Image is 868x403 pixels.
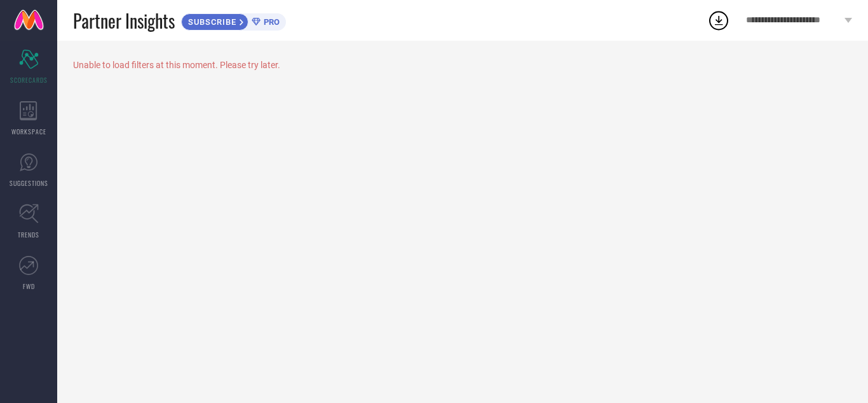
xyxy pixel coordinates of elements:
a: SUBSCRIBEPRO [181,10,286,31]
span: Partner Insights [73,8,175,34]
span: FWD [23,281,35,291]
span: TRENDS [18,230,39,239]
span: WORKSPACE [11,127,46,136]
span: SUBSCRIBE [182,17,240,27]
span: SCORECARDS [10,75,48,85]
span: SUGGESTIONS [10,178,48,188]
div: Open download list [707,9,730,32]
span: PRO [261,17,280,27]
div: Unable to load filters at this moment. Please try later. [73,60,852,70]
